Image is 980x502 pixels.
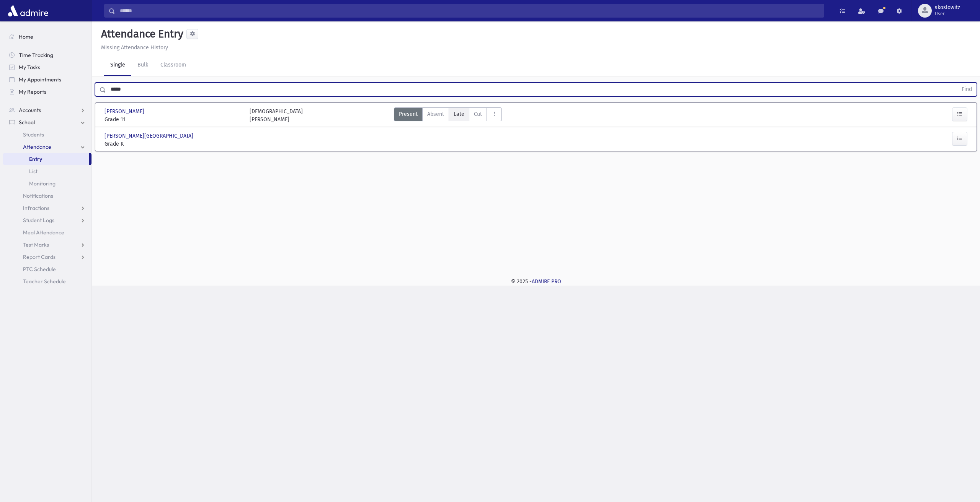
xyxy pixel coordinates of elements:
[19,33,33,40] span: Home
[23,229,64,236] span: Meal Attendance
[427,110,444,118] span: Absent
[98,28,183,41] h5: Attendance Entry
[3,214,91,226] a: Student Logs
[6,3,50,18] img: AdmirePro
[3,226,91,239] a: Meal Attendance
[3,153,89,165] a: Entry
[250,107,303,123] div: [DEMOGRAPHIC_DATA] [PERSON_NAME]
[19,52,53,58] span: Time Tracking
[104,278,968,286] div: © 2025 -
[23,253,56,260] span: Report Cards
[3,275,91,288] a: Teacher Schedule
[935,5,960,11] span: skoslowitz
[19,76,61,83] span: My Appointments
[394,107,502,123] div: AttTypes
[19,107,41,114] span: Accounts
[3,141,91,153] a: Attendance
[29,168,38,175] span: List
[532,278,561,285] a: ADMIRE PRO
[23,241,49,248] span: Test Marks
[3,190,91,202] a: Notifications
[3,128,91,141] a: Students
[105,132,195,140] span: [PERSON_NAME][GEOGRAPHIC_DATA]
[101,44,168,51] u: Missing Attendance History
[29,180,56,187] span: Monitoring
[23,131,44,138] span: Students
[105,115,242,123] span: Grade 11
[154,55,192,76] a: Classroom
[29,156,42,162] span: Entry
[3,104,91,116] a: Accounts
[23,143,51,150] span: Attendance
[3,239,91,251] a: Test Marks
[19,119,35,126] span: School
[23,278,66,285] span: Teacher Schedule
[104,55,131,76] a: Single
[23,266,56,273] span: PTC Schedule
[98,44,168,51] a: Missing Attendance History
[19,88,46,95] span: My Reports
[3,49,91,61] a: Time Tracking
[474,110,482,118] span: Cut
[105,107,146,115] span: [PERSON_NAME]
[3,73,91,86] a: My Appointments
[23,205,49,211] span: Infractions
[399,110,418,118] span: Present
[3,251,91,263] a: Report Cards
[131,55,154,76] a: Bulk
[454,110,464,118] span: Late
[115,4,824,18] input: Search
[3,165,91,177] a: List
[3,263,91,275] a: PTC Schedule
[3,86,91,98] a: My Reports
[3,202,91,214] a: Infractions
[935,11,960,17] span: User
[3,116,91,128] a: School
[3,61,91,73] a: My Tasks
[19,64,40,71] span: My Tasks
[957,83,977,96] button: Find
[3,177,91,190] a: Monitoring
[105,140,242,148] span: Grade K
[3,31,91,43] a: Home
[23,217,54,224] span: Student Logs
[23,192,53,199] span: Notifications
